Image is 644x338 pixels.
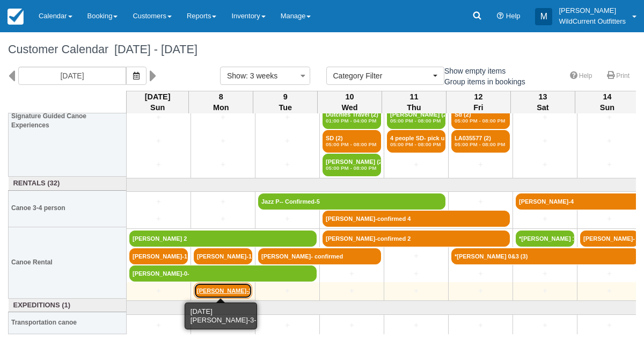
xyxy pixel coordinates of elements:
th: 13 Sat [510,91,575,113]
a: + [323,320,381,331]
th: 9 Tue [253,91,318,113]
a: [PERSON_NAME] (2)05:00 PM - 08:00 PM [387,106,445,129]
a: + [451,196,510,207]
p: [PERSON_NAME] [559,5,626,16]
a: + [258,112,317,123]
a: 4 people SD- pick up (3)05:00 PM - 08:00 PM [387,130,445,153]
a: + [194,135,252,147]
a: + [129,285,188,297]
span: Help [506,12,521,20]
th: Transportation canoe [9,312,127,334]
button: Show: 3 weeks [220,67,310,85]
a: + [194,196,252,207]
h1: Customer Calendar [8,43,636,56]
a: + [129,320,188,331]
em: 05:00 PM - 08:00 PM [390,141,442,148]
em: 05:00 PM - 08:00 PM [455,118,507,124]
p: WildCurrent Outfitters [559,16,626,27]
a: + [516,135,574,147]
a: + [194,213,252,225]
a: + [387,268,445,279]
a: Dutchies Travel (2)01:00 PM - 04:00 PM [323,106,381,129]
th: 11 Thu [382,91,446,113]
label: Group items in bookings [432,74,532,90]
a: + [516,320,574,331]
th: 12 Fri [446,91,510,113]
a: LA035577 (2)05:00 PM - 08:00 PM [451,130,510,153]
a: + [129,159,188,170]
th: [DATE] Sun [127,91,189,113]
a: + [580,285,639,297]
a: + [387,250,445,262]
span: Category Filter [333,70,430,81]
th: 14 Sun [575,91,639,113]
a: + [194,112,252,123]
a: + [516,159,574,170]
a: [PERSON_NAME]- [580,231,639,247]
a: + [387,320,445,331]
a: + [323,285,381,297]
th: 10 Wed [318,91,382,113]
th: Join a Small Group for our Signature Guided Canoe Experiences [9,56,127,177]
a: + [323,268,381,279]
th: Canoe 3-4 person [9,190,127,227]
a: + [129,112,188,123]
em: 01:00 PM - 04:00 PM [326,118,378,124]
a: + [516,213,574,225]
a: + [580,213,639,225]
span: : 3 weeks [246,71,277,80]
a: + [580,268,639,279]
a: [PERSON_NAME] (2)05:00 PM - 08:00 PM [323,154,381,176]
a: + [580,159,639,170]
a: + [129,213,188,225]
div: M [535,8,552,25]
span: Show empty items [432,67,514,74]
a: [PERSON_NAME]-1- [129,248,188,264]
img: checkfront-main-nav-mini-logo.png [8,9,24,25]
a: + [451,268,510,279]
a: [PERSON_NAME]-3- [194,283,252,299]
a: [PERSON_NAME] 2 [129,231,317,247]
a: + [451,285,510,297]
span: Group items in bookings [432,77,534,85]
i: Help [497,13,504,20]
th: Canoe Rental [9,227,127,298]
a: + [258,159,317,170]
a: *[PERSON_NAME] 0&3 (3) [451,248,639,264]
span: Show [227,71,246,80]
span: [DATE] - [DATE] [108,42,197,56]
a: + [194,320,252,331]
a: [PERSON_NAME]-0- [129,265,317,282]
em: 05:00 PM - 08:00 PM [326,165,378,171]
a: *[PERSON_NAME] 1 [516,231,574,247]
a: + [580,112,639,123]
em: 05:00 PM - 08:00 PM [390,118,442,124]
a: [PERSON_NAME]-confirmed 4 [323,211,510,227]
a: + [387,285,445,297]
a: + [580,135,639,147]
a: + [451,320,510,331]
a: + [516,285,574,297]
label: Show empty items [432,63,513,79]
a: SD (2)05:00 PM - 08:00 PM [323,130,381,153]
a: + [258,213,317,225]
a: [PERSON_NAME]- confirmed [258,248,381,264]
a: + [129,135,188,147]
th: 8 Mon [189,91,253,113]
a: + [258,320,317,331]
a: + [258,135,317,147]
a: Rentals (32) [11,178,124,189]
a: Jazz P-- Confirmed-5 [258,193,445,210]
a: + [129,196,188,207]
a: Expeditions (1) [11,300,124,311]
em: 05:00 PM - 08:00 PM [326,141,378,148]
a: + [451,159,510,170]
a: [PERSON_NAME]-confirmed 2 [323,231,510,247]
a: Help [563,68,599,84]
a: + [194,159,252,170]
a: + [580,320,639,331]
button: Category Filter [326,67,444,85]
a: Sd (2)05:00 PM - 08:00 PM [451,106,510,129]
a: + [258,285,317,297]
a: + [516,268,574,279]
